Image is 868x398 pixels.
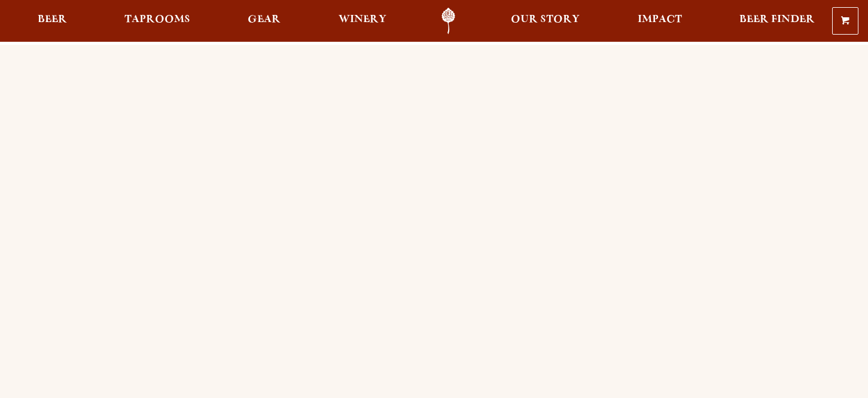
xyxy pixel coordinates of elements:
[248,15,281,24] span: Gear
[124,15,190,24] span: Taprooms
[511,15,580,24] span: Our Story
[503,8,587,35] a: Our Story
[630,8,690,35] a: Impact
[117,8,198,35] a: Taprooms
[739,15,815,24] span: Beer Finder
[426,8,471,35] a: Odell Home
[38,15,67,24] span: Beer
[732,8,823,35] a: Beer Finder
[339,15,386,24] span: Winery
[331,8,394,35] a: Winery
[240,8,288,35] a: Gear
[638,15,682,24] span: Impact
[30,8,75,35] a: Beer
